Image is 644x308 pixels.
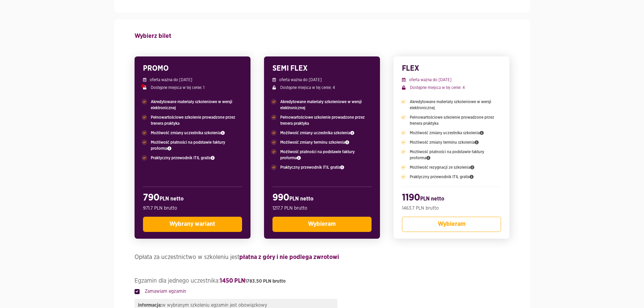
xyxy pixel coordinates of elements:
strong: 1450 PLN [220,278,286,284]
h2: 790 [143,192,242,205]
span: Możliwość zmiany terminu szkolenia [280,139,349,145]
span: Możliwość zmiany uczestnika szkolenia [151,130,225,136]
span: Akredytowane materiały szkoleniowe w wersji elektronicznej [151,99,242,111]
p: Dostępne miejsca w tej cenie: 4 [402,85,501,91]
span: Praktyczny przewodnik ITIL gratis [410,174,474,180]
h2: 1190 [402,192,501,205]
button: Wybieram [272,217,372,232]
p: oferta ważna do [DATE] [272,77,372,83]
span: Możliwość płatności na podstawie faktury proforma [280,149,372,161]
span: Możliwość płatności na podstawie faktury proforma [410,149,501,161]
button: Wybrany wariant [143,217,242,232]
button: Wybieram [402,217,501,232]
p: oferta ważna do [DATE] [402,77,501,83]
span: Pełnowartościowe szkolenie prowadzone przez trenera praktyka [410,114,501,126]
h4: Opłata za uczestnictwo w szkoleniu jest [135,252,510,262]
strong: informacja: [138,303,162,308]
span: Możliwość płatności na podstawie faktury proforma [151,139,242,151]
span: Praktyczny przewodnik ITIL gratis [151,155,215,161]
span: Pełnowartościowe szkolenie prowadzone przez trenera praktyka [151,114,242,126]
span: PLN netto [160,196,184,202]
span: Praktyczny przewodnik ITIL gratis [280,164,344,170]
p: Dostępne miejsca w tej cenie: 4 [272,85,372,91]
span: Możliwość rezygnacji ze szkolenia [410,164,474,170]
p: Dostępne miejsca w tej cenie: 1 [143,85,242,91]
span: 1783.50 PLN brutto [245,279,286,284]
span: Możliwość zmiany terminu szkolenia [410,139,479,145]
span: Wybieram [438,221,466,227]
h3: SEMI FLEX [272,63,372,73]
p: 1217.7 PLN brutto [272,205,372,212]
strong: płatna z góry i nie podlega zwrotowi [239,254,339,260]
h2: 990 [272,192,372,205]
h3: PROMO [143,63,242,73]
span: Możliwość zmiany uczestnika szkolenia [280,130,354,136]
h4: Wybierz bilet [135,29,510,43]
span: Możliwość zmiany uczestnika szkolenia [410,130,484,136]
span: Akredytowane materiały szkoleniowe w wersji elektronicznej [280,99,372,111]
span: PLN netto [420,196,444,202]
p: 1463.7 PLN brutto [402,205,501,212]
span: PLN netto [289,196,313,202]
label: Zamawiam egzamin [140,288,186,295]
h3: FLEX [402,63,501,73]
span: Wybieram [308,221,336,227]
legend: Egzamin dla jednego uczestnika: [135,276,510,288]
span: Wybrany wariant [169,221,215,227]
p: 971.7 PLN brutto [143,205,242,212]
span: Akredytowane materiały szkoleniowe w wersji elektronicznej [410,99,501,111]
p: oferta ważna do [DATE] [143,77,242,83]
span: Pełnowartościowe szkolenie prowadzone przez trenera praktyka [280,114,372,126]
